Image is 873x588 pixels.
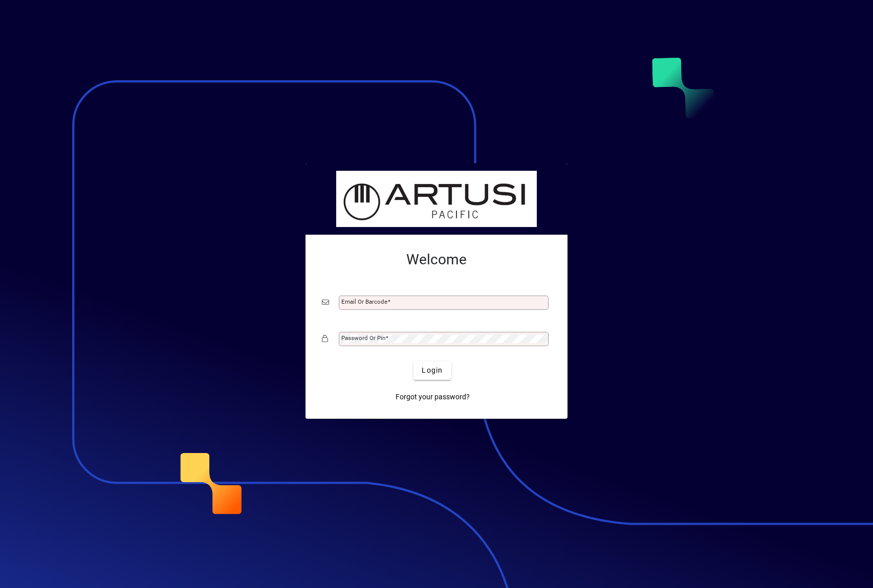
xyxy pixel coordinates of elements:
[341,334,385,342] mat-label: Password or Pin
[396,392,470,402] span: Forgot your password?
[322,251,551,268] h2: Welcome
[391,388,474,406] a: Forgot your password?
[422,365,443,376] span: Login
[341,298,387,305] mat-label: Email or Barcode
[413,361,451,380] button: Login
